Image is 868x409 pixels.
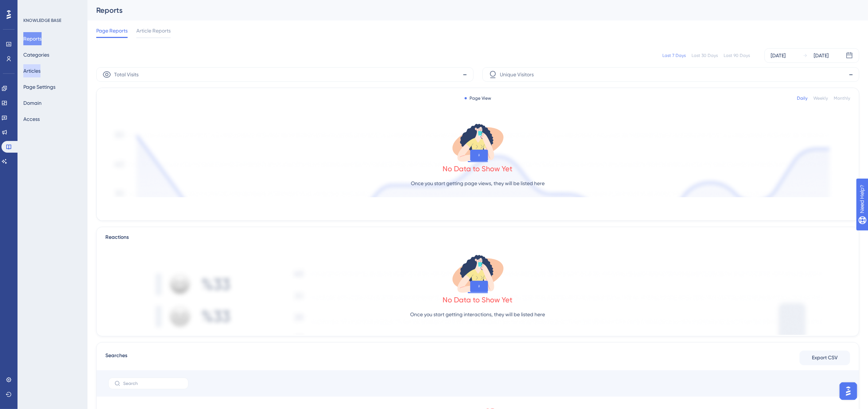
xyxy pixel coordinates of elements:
[23,112,40,126] button: Access
[136,26,171,35] span: Article Reports
[411,179,545,188] p: Once you start getting page views, they will be listed here
[443,164,513,174] div: No Data to Show Yet
[662,53,686,58] div: Last 7 Days
[849,69,853,80] span: -
[797,95,807,101] div: Daily
[114,70,139,79] span: Total Visits
[123,381,182,386] input: Search
[23,18,61,23] div: KNOWLEDGE BASE
[23,80,55,93] button: Page Settings
[23,64,40,77] button: Articles
[812,353,838,362] span: Export CSV
[23,96,42,110] button: Domain
[464,95,491,101] div: Page View
[500,70,534,79] span: Unique Visitors
[23,48,49,61] button: Categories
[837,380,859,402] iframe: UserGuiding AI Assistant Launcher
[96,5,841,15] div: Reports
[105,233,850,242] div: Reactions
[799,351,850,365] button: Export CSV
[96,26,128,35] span: Page Reports
[692,53,718,58] div: Last 30 Days
[813,95,828,101] div: Weekly
[463,69,467,80] span: -
[834,95,850,101] div: Monthly
[771,51,786,60] div: [DATE]
[724,53,750,58] div: Last 90 Days
[17,2,46,11] span: Need Help?
[410,310,545,319] p: Once you start getting interactions, they will be listed here
[814,51,829,60] div: [DATE]
[105,351,127,364] span: Searches
[23,32,42,45] button: Reports
[443,295,513,305] div: No Data to Show Yet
